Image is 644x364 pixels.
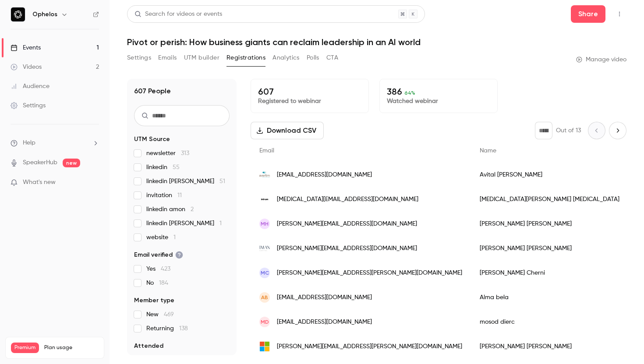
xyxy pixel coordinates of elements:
[146,233,176,242] span: website
[164,311,174,318] span: 469
[277,269,462,278] span: [PERSON_NAME][EMAIL_ADDRESS][PERSON_NAME][DOMAIN_NAME]
[134,251,183,259] span: Email verified
[258,97,361,106] p: Registered to webinar
[134,296,174,305] span: Member type
[259,148,274,154] span: Email
[181,150,189,156] span: 313
[146,149,189,158] span: newsletter
[471,261,628,285] div: [PERSON_NAME] Cherni
[63,159,80,167] span: new
[219,178,225,184] span: 51
[277,342,462,351] span: [PERSON_NAME][EMAIL_ADDRESS][PERSON_NAME][DOMAIN_NAME]
[173,234,176,240] span: 1
[261,269,269,277] span: MC
[23,178,56,187] span: What's new
[387,86,490,97] p: 386
[471,310,628,334] div: mosod dierc
[146,310,174,319] span: New
[471,236,628,261] div: [PERSON_NAME] [PERSON_NAME]
[251,122,324,139] button: Download CSV
[32,10,57,19] h6: Ophelos
[146,177,225,186] span: linkedin [PERSON_NAME]
[11,101,46,110] div: Settings
[277,170,372,180] span: [EMAIL_ADDRESS][DOMAIN_NAME]
[326,51,338,65] button: CTA
[258,86,361,97] p: 607
[11,43,41,52] div: Events
[277,195,418,204] span: [MEDICAL_DATA][EMAIL_ADDRESS][DOMAIN_NAME]
[471,163,628,187] div: Avital [PERSON_NAME]
[146,219,222,228] span: linkedin [PERSON_NAME]
[576,55,626,64] a: Manage video
[404,90,415,96] span: 64 %
[556,126,581,135] p: Out of 13
[11,343,39,353] span: Premium
[609,122,626,139] button: Next page
[146,191,182,200] span: invitation
[23,158,57,167] a: SpeakerHub
[226,51,265,65] button: Registrations
[219,220,222,226] span: 1
[277,219,417,229] span: [PERSON_NAME][EMAIL_ADDRESS][DOMAIN_NAME]
[259,170,270,180] img: avertim.be
[179,325,188,332] span: 138
[88,179,99,187] iframe: Noticeable Trigger
[261,220,269,228] span: MH
[134,10,222,19] div: Search for videos or events
[146,205,194,214] span: linkedin amon
[134,135,170,144] span: UTM Source
[261,293,268,301] span: Ab
[471,334,628,359] div: [PERSON_NAME] [PERSON_NAME]
[146,163,180,172] span: linkedin
[146,279,168,287] span: No
[11,82,50,91] div: Audience
[307,51,319,65] button: Polls
[134,86,171,96] h1: 607 People
[480,148,496,154] span: Name
[259,341,270,352] img: microsoft.com
[173,164,180,170] span: 55
[259,194,270,205] img: intrum.com
[471,285,628,310] div: Alma bela
[44,344,99,351] span: Plan usage
[23,138,35,148] span: Help
[184,51,219,65] button: UTM builder
[259,243,270,254] img: imancapital.com
[277,318,372,327] span: [EMAIL_ADDRESS][DOMAIN_NAME]
[571,5,605,23] button: Share
[177,192,182,198] span: 11
[11,63,42,71] div: Videos
[158,51,177,65] button: Emails
[277,293,372,302] span: [EMAIL_ADDRESS][DOMAIN_NAME]
[387,97,490,106] p: Watched webinar
[471,187,628,212] div: [MEDICAL_DATA][PERSON_NAME] [MEDICAL_DATA]
[127,51,151,65] button: Settings
[11,138,99,148] li: help-dropdown-opener
[471,212,628,236] div: [PERSON_NAME] [PERSON_NAME]
[146,265,170,273] span: Yes
[277,244,417,253] span: [PERSON_NAME][EMAIL_ADDRESS][DOMAIN_NAME]
[272,51,300,65] button: Analytics
[261,318,269,326] span: md
[159,280,168,286] span: 184
[191,206,194,212] span: 2
[134,342,163,350] span: Attended
[161,266,170,272] span: 423
[146,324,188,333] span: Returning
[11,7,25,21] img: Ophelos
[127,37,626,47] h1: Pivot or perish: How business giants can reclaim leadership in an AI world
